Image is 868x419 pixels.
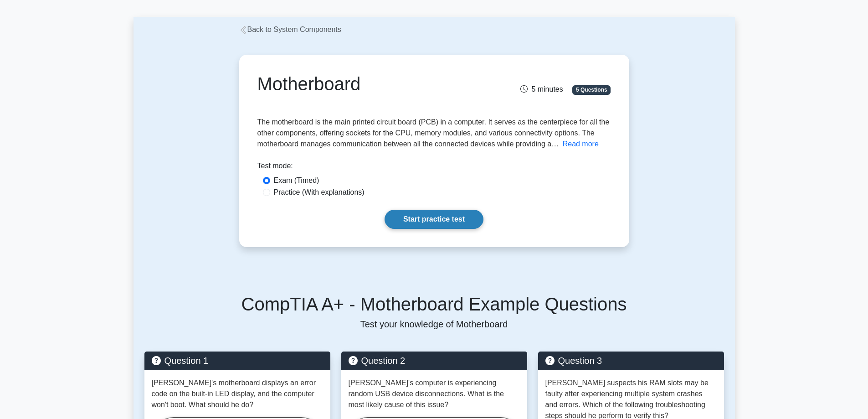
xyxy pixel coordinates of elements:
[349,378,520,410] p: [PERSON_NAME]'s computer is experiencing random USB device disconnections. What is the most likel...
[572,85,611,94] span: 5 Questions
[257,118,610,148] span: The motherboard is the main printed circuit board (PCB) in a computer. It serves as the centerpie...
[257,73,489,95] h1: Motherboard
[349,355,520,366] h5: Question 2
[274,175,319,186] label: Exam (Timed)
[563,139,599,150] button: Read more
[385,210,483,229] a: Start practice test
[144,293,724,315] h5: CompTIA A+ - Motherboard Example Questions
[239,26,341,33] a: Back to System Components
[520,85,563,93] span: 5 minutes
[144,319,724,330] p: Test your knowledge of Motherboard
[274,187,365,198] label: Practice (With explanations)
[257,160,611,175] div: Test mode:
[152,378,323,410] p: [PERSON_NAME]'s motherboard displays an error code on the built-in LED display, and the computer ...
[152,355,323,366] h5: Question 1
[545,355,717,366] h5: Question 3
